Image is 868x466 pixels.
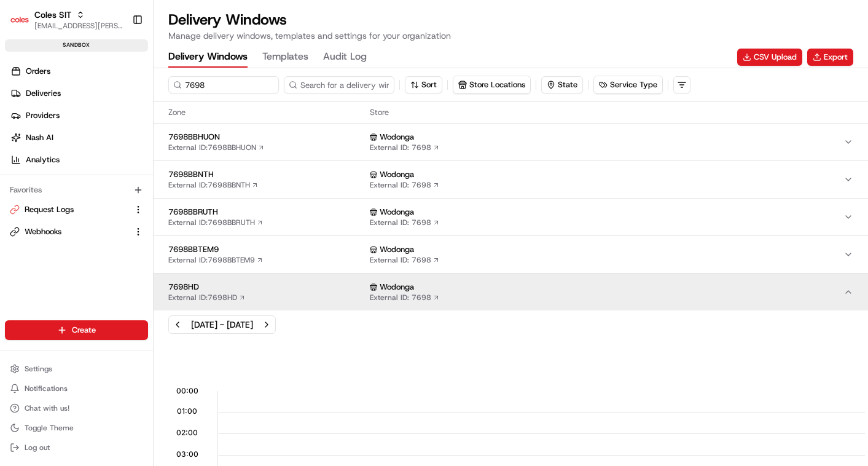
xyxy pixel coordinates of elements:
[258,316,275,333] button: Next week
[370,255,440,265] a: External ID: 7698
[168,47,248,68] button: Delivery Windows
[5,360,148,377] button: Settings
[25,384,68,393] span: Notifications
[176,428,198,438] span: 02:00
[380,244,414,255] span: Wodonga
[5,320,148,340] button: Create
[10,226,128,237] a: Webhooks
[168,293,246,302] a: External ID:7698HD
[370,143,440,152] a: External ID: 7698
[26,110,60,121] span: Providers
[168,244,365,255] span: 7698BBTEM9
[168,76,279,93] input: Search for a zone
[5,106,153,125] a: Providers
[25,443,50,452] span: Log out
[10,10,29,30] img: Coles SIT
[25,364,52,374] span: Settings
[5,419,148,436] button: Toggle Theme
[453,76,530,93] button: Store Locations
[453,76,531,94] button: Store Locations
[380,169,414,180] span: Wodonga
[26,154,60,165] span: Analytics
[154,236,868,273] button: 7698BBTEM9External ID:7698BBTEM9 WodongaExternal ID: 7698
[26,88,61,99] span: Deliveries
[380,282,414,293] span: Wodonga
[169,316,186,333] button: Previous week
[168,132,365,143] span: 7698BBHUON
[284,76,394,93] input: Search for a delivery window
[5,200,148,219] button: Request Logs
[168,30,451,42] p: Manage delivery windows, templates and settings for your organization
[5,61,153,81] a: Orders
[5,5,127,34] button: Coles SITColes SIT[EMAIL_ADDRESS][PERSON_NAME][PERSON_NAME][DOMAIN_NAME]
[370,293,440,302] a: External ID: 7698
[25,204,74,215] span: Request Logs
[168,218,264,227] a: External ID:7698BBRUTH
[154,274,868,310] button: 7698HDExternal ID:7698HD WodongaExternal ID: 7698
[154,161,868,198] button: 7698BBNTHExternal ID:7698BBNTH WodongaExternal ID: 7698
[370,180,440,190] a: External ID: 7698
[5,128,153,148] a: Nash AI
[405,76,442,93] button: Sort
[25,423,74,433] span: Toggle Theme
[25,403,69,413] span: Chat with us!
[5,150,153,170] a: Analytics
[370,218,440,227] a: External ID: 7698
[5,84,153,103] a: Deliveries
[168,143,265,152] a: External ID:7698BBHUON
[807,49,853,66] button: Export
[34,9,71,21] button: Coles SIT
[168,107,365,118] span: Zone
[168,255,264,265] a: External ID:7698BBTEM9
[5,400,148,417] button: Chat with us!
[380,207,414,218] span: Wodonga
[154,199,868,235] button: 7698BBRUTHExternal ID:7698BBRUTH WodongaExternal ID: 7698
[191,318,253,331] div: [DATE] - [DATE]
[168,282,365,293] span: 7698HD
[168,10,451,30] h1: Delivery Windows
[168,169,365,180] span: 7698BBNTH
[10,204,128,215] a: Request Logs
[5,180,148,200] div: Favorites
[380,132,414,143] span: Wodonga
[5,439,148,456] button: Log out
[168,207,365,218] span: 7698BBRUTH
[262,47,308,68] button: Templates
[5,39,148,52] div: sandbox
[154,124,868,160] button: 7698BBHUONExternal ID:7698BBHUON WodongaExternal ID: 7698
[176,386,198,396] span: 00:00
[541,76,583,93] button: State
[168,180,259,190] a: External ID:7698BBNTH
[737,49,802,66] button: CSV Upload
[176,449,198,459] span: 03:00
[177,406,197,416] span: 01:00
[34,21,122,31] button: [EMAIL_ADDRESS][PERSON_NAME][PERSON_NAME][DOMAIN_NAME]
[370,107,853,118] span: Store
[5,380,148,397] button: Notifications
[25,226,61,237] span: Webhooks
[323,47,367,68] button: Audit Log
[5,222,148,242] button: Webhooks
[26,66,50,77] span: Orders
[594,76,662,93] button: Service Type
[72,325,96,336] span: Create
[26,132,53,143] span: Nash AI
